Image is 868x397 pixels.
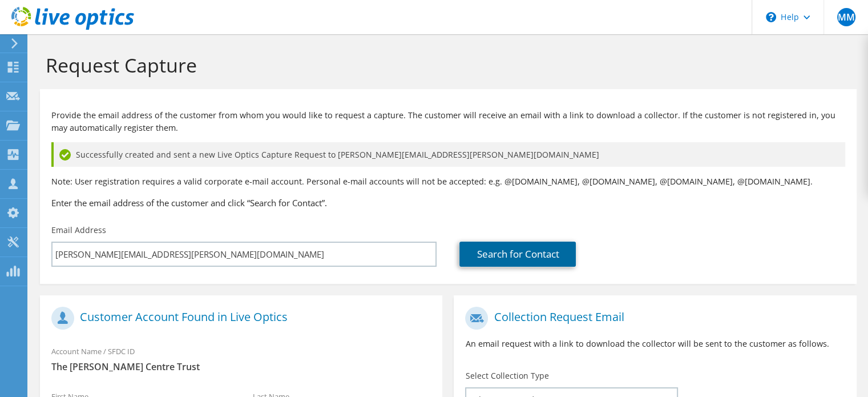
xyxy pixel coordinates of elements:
p: Note: User registration requires a valid corporate e-mail account. Personal e-mail accounts will ... [51,175,845,188]
label: Email Address [51,224,106,236]
h1: Request Capture [46,53,845,77]
p: Provide the email address of the customer from whom you would like to request a capture. The cust... [51,109,845,134]
p: An email request with a link to download the collector will be sent to the customer as follows. [465,338,845,350]
svg: \n [766,12,776,22]
span: The [PERSON_NAME] Centre Trust [51,360,431,373]
h1: Customer Account Found in Live Optics [51,307,425,330]
h3: Enter the email address of the customer and click “Search for Contact”. [51,197,845,209]
div: Account Name / SFDC ID [40,339,442,379]
a: Search for Contact [459,242,576,267]
span: MM [837,8,855,26]
label: Select Collection Type [465,370,548,382]
span: Successfully created and sent a new Live Optics Capture Request to [PERSON_NAME][EMAIL_ADDRESS][P... [76,149,599,161]
h1: Collection Request Email [465,307,839,330]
